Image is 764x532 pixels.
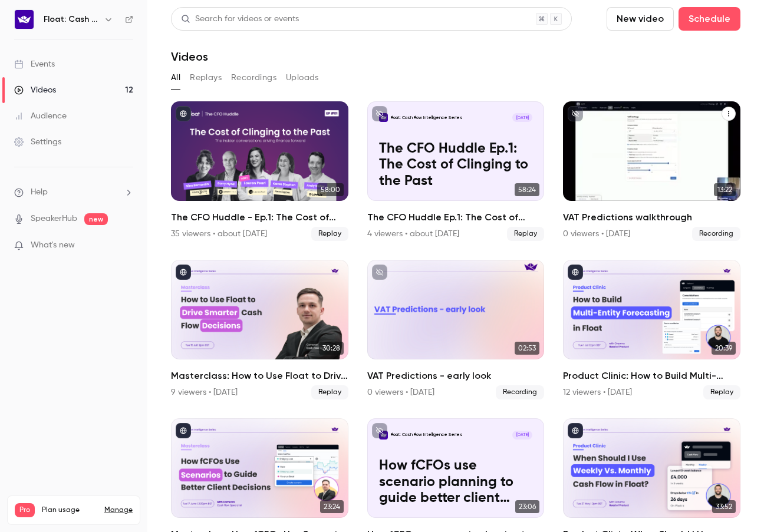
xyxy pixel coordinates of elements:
span: Replay [703,385,740,399]
div: 4 viewers • about [DATE] [367,228,459,240]
button: unpublished [372,106,387,121]
h2: VAT Predictions - early look [367,369,545,383]
div: 0 viewers • [DATE] [563,228,630,240]
span: 20:39 [712,342,736,355]
button: unpublished [372,265,387,280]
button: Uploads [286,68,319,87]
span: Recording [496,385,544,399]
span: Pro [15,503,35,517]
span: 33:52 [712,500,736,513]
button: New video [607,7,674,31]
button: published [176,423,191,438]
iframe: Noticeable Trigger [119,240,133,251]
section: Videos [171,7,740,525]
span: What's new [31,239,75,252]
a: 20:39Product Clinic: How to Build Multi-Entity Forecasting in Float12 viewers • [DATE]Replay [563,260,740,399]
button: Replays [190,68,222,87]
span: Replay [507,227,544,241]
span: [DATE] [512,431,532,440]
div: 0 viewers • [DATE] [367,386,434,398]
span: new [84,213,108,225]
span: Plan usage [42,505,97,515]
p: How fCFOs use scenario planning to guide better client decisions [379,458,532,506]
a: 13:22VAT Predictions walkthrough0 viewers • [DATE]Recording [563,101,740,241]
span: Replay [311,227,348,241]
span: 23:06 [515,500,539,513]
span: 02:53 [515,342,539,355]
div: Videos [14,84,56,96]
button: published [176,265,191,280]
a: 02:53VAT Predictions - early look0 viewers • [DATE]Recording [367,260,545,399]
div: 12 viewers • [DATE] [563,386,632,398]
li: The CFO Huddle - Ep.1: The Cost of Clinging to the Past [171,101,348,241]
a: The CFO Huddle Ep.1: The Cost of Clinging to the Past Float: Cash Flow Intelligence Series[DATE]T... [367,101,545,241]
h1: Videos [171,49,208,64]
button: Recordings [231,68,276,87]
div: Settings [14,136,61,148]
p: The CFO Huddle Ep.1: The Cost of Clinging to the Past [379,141,532,189]
span: 23:24 [320,500,344,513]
span: [DATE] [512,113,532,122]
li: help-dropdown-opener [14,186,133,199]
button: published [568,423,583,438]
img: Float: Cash Flow Intelligence Series [15,10,34,29]
div: Events [14,58,55,70]
button: Schedule [679,7,740,31]
a: SpeakerHub [31,213,77,225]
p: Float: Cash Flow Intelligence Series [391,115,463,121]
a: Manage [104,505,133,515]
span: 30:28 [319,342,344,355]
div: 35 viewers • about [DATE] [171,228,267,240]
button: All [171,68,180,87]
span: 13:22 [714,183,736,196]
a: 30:28Masterclass: How to Use Float to Drive Smarter Cash Flow Decisions9 viewers • [DATE]Replay [171,260,348,399]
li: VAT Predictions walkthrough [563,101,740,241]
span: 58:24 [515,183,539,196]
h2: VAT Predictions walkthrough [563,210,740,224]
li: The CFO Huddle Ep.1: The Cost of Clinging to the Past [367,101,545,241]
div: 9 viewers • [DATE] [171,386,238,398]
span: Help [31,186,48,199]
span: Recording [692,227,740,241]
button: published [176,106,191,121]
h2: The CFO Huddle - Ep.1: The Cost of Clinging to the Past [171,210,348,224]
span: 58:00 [317,183,344,196]
a: 58:00The CFO Huddle - Ep.1: The Cost of Clinging to the Past35 viewers • about [DATE]Replay [171,101,348,241]
h2: Masterclass: How to Use Float to Drive Smarter Cash Flow Decisions [171,369,348,383]
li: Product Clinic: How to Build Multi-Entity Forecasting in Float [563,260,740,399]
div: Search for videos or events [181,13,299,25]
h2: The CFO Huddle Ep.1: The Cost of Clinging to the Past [367,210,545,224]
button: unpublished [372,423,387,438]
p: Float: Cash Flow Intelligence Series [391,432,463,438]
span: Replay [311,385,348,399]
button: published [568,265,583,280]
div: Audience [14,110,67,122]
h2: Product Clinic: How to Build Multi-Entity Forecasting in Float [563,369,740,383]
h6: Float: Cash Flow Intelligence Series [44,14,99,25]
li: VAT Predictions - early look [367,260,545,399]
button: unpublished [568,106,583,121]
li: Masterclass: How to Use Float to Drive Smarter Cash Flow Decisions [171,260,348,399]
